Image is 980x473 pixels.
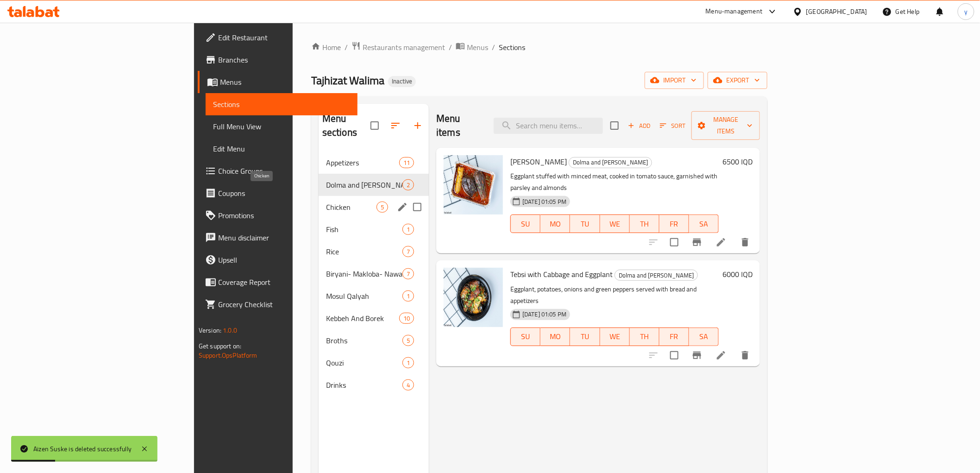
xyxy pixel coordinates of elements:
[402,224,414,235] div: items
[691,111,760,140] button: Manage items
[199,324,221,336] span: Version:
[213,143,350,154] span: Edit Menu
[319,151,429,174] div: Appetizers11
[218,299,350,310] span: Grocery Checklist
[319,196,429,218] div: Chicken5edit
[319,218,429,240] div: Fish1
[540,214,570,233] button: MO
[352,41,445,53] a: Restaurants management
[615,270,698,281] div: Dolma and Sheikh Mahshi
[403,336,414,345] span: 5
[326,202,377,213] span: Chicken
[444,155,503,214] img: Sheikh Mahshi
[686,344,708,366] button: Branch-specific-item
[689,328,719,346] button: SA
[722,268,753,281] h6: 6000 IQD
[402,335,414,346] div: items
[198,249,358,271] a: Upsell
[377,203,388,212] span: 5
[213,99,350,110] span: Sections
[365,116,384,135] span: Select all sections
[326,290,402,302] span: Mosul Qalyah
[706,6,763,17] div: Menu-management
[206,138,358,160] a: Edit Menu
[663,330,685,343] span: FR
[326,224,402,235] div: Fish
[388,77,416,85] span: Inactive
[319,307,429,329] div: Kebbeh And Borek10
[540,328,570,346] button: MO
[569,157,652,168] div: Dolma and Sheikh Mahshi
[544,217,566,231] span: MO
[689,214,719,233] button: SA
[569,157,652,168] span: Dolma and [PERSON_NAME]
[715,75,760,86] span: export
[403,381,414,390] span: 4
[198,160,358,182] a: Choice Groups
[663,217,685,231] span: FR
[600,214,630,233] button: WE
[198,204,358,227] a: Promotions
[570,328,600,346] button: TU
[734,344,756,366] button: delete
[806,6,867,17] div: [GEOGRAPHIC_DATA]
[311,41,767,53] nav: breadcrumb
[199,340,241,352] span: Get support on:
[716,350,727,361] a: Edit menu item
[326,246,402,257] span: Rice
[198,71,358,93] a: Menus
[624,119,654,133] button: Add
[319,352,429,374] div: Qouzi1
[326,268,402,279] span: Biryani- Makloba- Nawashif
[510,155,567,169] span: [PERSON_NAME]
[510,170,719,194] p: Eggplant stuffed with minced meat, cooked in tomato sauce, garnished with parsley and almonds
[645,72,704,89] button: import
[218,277,350,288] span: Coverage Report
[660,214,689,233] button: FR
[574,330,596,343] span: TU
[326,357,402,368] span: Qouzi
[515,217,537,231] span: SU
[218,54,350,65] span: Branches
[206,115,358,138] a: Full Menu View
[319,285,429,307] div: Mosul Qalyah1
[199,349,258,361] a: Support.OpsPlatform
[686,231,708,253] button: Branch-specific-item
[319,174,429,196] div: Dolma and [PERSON_NAME]2
[218,232,350,243] span: Menu disclaimer
[319,240,429,263] div: Rice7
[499,42,525,53] span: Sections
[627,120,652,131] span: Add
[570,214,600,233] button: TU
[311,70,384,91] span: Tajhizat Walima
[510,214,540,233] button: SU
[198,49,358,71] a: Branches
[634,217,656,231] span: TH
[449,42,452,53] li: /
[665,233,684,252] span: Select to update
[326,379,402,391] div: Drinks
[964,6,967,17] span: y
[326,313,399,324] span: Kebbeh And Borek
[604,330,626,343] span: WE
[403,270,414,278] span: 7
[634,330,656,343] span: TH
[510,284,719,307] p: Eggplant, potatoes, onions and green peppers served with bread and appetizers
[600,328,630,346] button: WE
[400,314,414,323] span: 10
[624,119,654,133] span: Add item
[326,335,402,346] span: Broths
[615,270,697,281] span: Dolma and [PERSON_NAME]
[402,357,414,368] div: items
[363,42,445,53] span: Restaurants management
[218,210,350,221] span: Promotions
[519,197,570,206] span: [DATE] 01:05 PM
[660,120,685,131] span: Sort
[630,214,660,233] button: TH
[693,330,715,343] span: SA
[220,76,350,88] span: Menus
[326,157,399,168] span: Appetizers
